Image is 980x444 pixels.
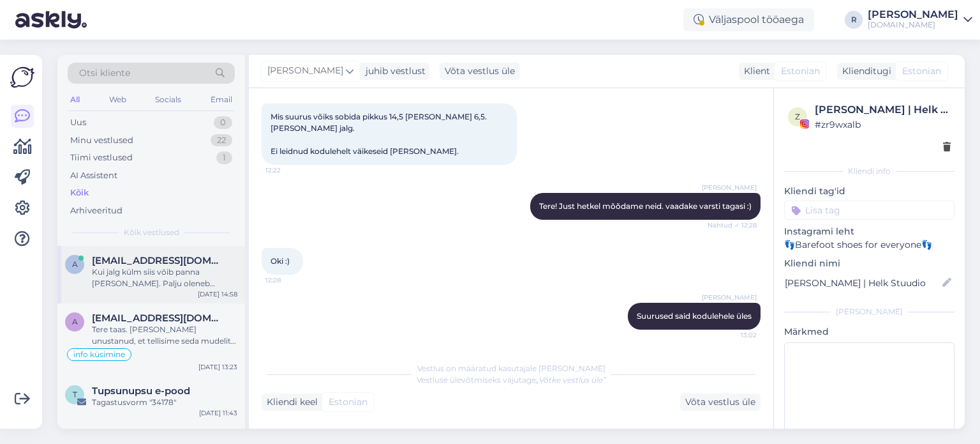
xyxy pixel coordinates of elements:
[837,65,891,78] div: Klienditugi
[784,257,954,270] p: Kliendi nimi
[815,102,951,118] div: [PERSON_NAME] | Helk Stuudio
[739,65,770,78] div: Klient
[784,325,954,339] p: Märkmed
[216,151,232,164] div: 1
[868,20,958,30] div: [DOMAIN_NAME]
[198,289,237,299] div: [DATE] 14:58
[262,395,318,409] div: Kliendi keel
[267,64,343,78] span: [PERSON_NAME]
[536,375,606,385] i: „Võtke vestlus üle”
[208,91,235,108] div: Email
[785,276,940,290] input: Lisa nimi
[265,275,313,285] span: 12:28
[708,220,757,230] span: Nähtud ✓ 12:28
[199,408,237,418] div: [DATE] 11:43
[709,330,757,340] span: 13:02
[683,8,814,31] div: Väljaspool tööaega
[784,238,954,252] p: 👣Barefoot shoes for everyone👣
[70,187,89,199] div: Kõik
[902,65,941,78] span: Estonian
[70,169,117,182] div: AI Assistent
[784,306,954,318] div: [PERSON_NAME]
[70,204,122,217] div: Arhiveeritud
[815,118,951,132] div: # zr9wxalb
[92,324,237,347] div: Tere taas. [PERSON_NAME] unustanud, et tellisime seda mudelit. Seega peagi saavad need e-poodi ül...
[637,311,752,321] span: Suurused said kodulehele üles
[92,266,237,289] div: Kui jalg külm siis võib panna [PERSON_NAME]. Palju oleneb lapsest. Meie veel sooje taldu ei kasut...
[152,91,184,108] div: Socials
[124,227,179,238] span: Kõik vestlused
[265,165,313,175] span: 12:22
[70,134,133,147] div: Minu vestlused
[795,112,800,121] span: z
[92,255,225,266] span: annika.sosi@mail.ee
[70,116,86,129] div: Uus
[868,10,972,30] a: [PERSON_NAME][DOMAIN_NAME]
[539,201,752,211] span: Tere! Just hetkel mõõdame neid. vaadake varsti tagasi :)
[868,10,958,20] div: [PERSON_NAME]
[440,63,520,80] div: Võta vestlus üle
[784,225,954,238] p: Instagrami leht
[271,256,290,266] span: Oki :)
[360,65,426,78] div: juhib vestlust
[702,293,757,302] span: [PERSON_NAME]
[211,134,232,147] div: 22
[271,112,489,156] span: Mis suurus võiks sobida pikkus 14,5 [PERSON_NAME] 6,5. [PERSON_NAME] jalg. Ei leidnud kodulehelt ...
[92,312,225,324] span: annika.sosi@mail.ee
[72,317,78,326] span: a
[680,394,761,411] div: Võta vestlus üle
[329,395,367,409] span: Estonian
[79,66,130,80] span: Otsi kliente
[214,116,232,129] div: 0
[198,362,237,372] div: [DATE] 13:23
[73,351,125,358] span: info küsimine
[702,183,757,192] span: [PERSON_NAME]
[10,65,34,89] img: Askly Logo
[417,364,605,373] span: Vestlus on määratud kasutajale [PERSON_NAME]
[107,91,129,108] div: Web
[70,151,133,164] div: Tiimi vestlused
[784,185,954,198] p: Kliendi tag'id
[845,11,863,29] div: R
[72,259,78,269] span: a
[92,397,237,408] div: Tagastusvorm "34178"
[73,390,77,399] span: T
[68,91,82,108] div: All
[784,201,954,220] input: Lisa tag
[417,375,606,385] span: Vestluse ülevõtmiseks vajutage
[781,65,820,78] span: Estonian
[784,165,954,177] div: Kliendi info
[92,385,190,397] span: Tupsunupsu e-pood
